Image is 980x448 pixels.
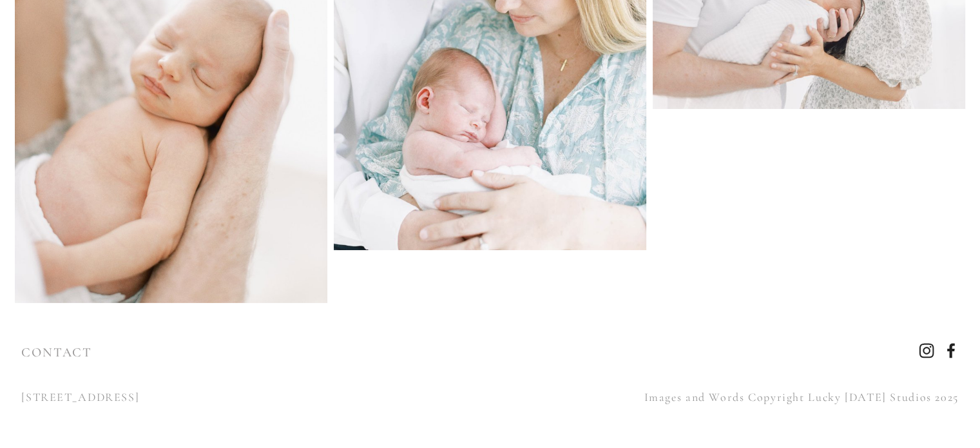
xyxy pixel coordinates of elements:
[21,345,92,360] a: CONTACT
[501,387,959,407] p: Images and Words Copyright Lucky [DATE] Studios 2025
[919,343,934,358] a: Instagram
[943,343,959,358] a: Facebook
[21,387,479,407] p: [STREET_ADDRESS]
